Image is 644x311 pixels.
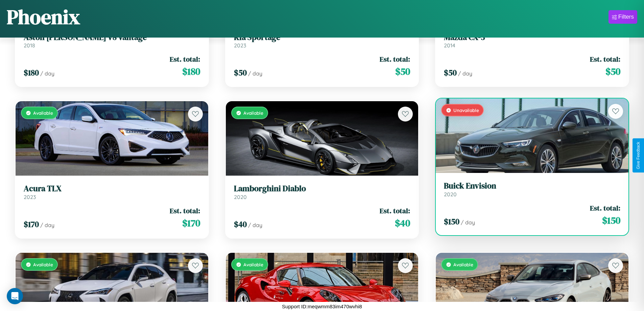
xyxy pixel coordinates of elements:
span: Est. total: [170,206,200,216]
h3: Lamborghini Diablo [234,184,410,194]
a: Buick Envision2020 [444,181,620,198]
a: Mazda CX-32014 [444,32,620,49]
span: 2014 [444,42,455,49]
div: Open Intercom Messenger [7,288,23,304]
span: / day [248,222,262,228]
span: 2020 [444,191,457,198]
span: $ 170 [24,219,39,230]
span: $ 150 [444,216,459,227]
span: Est. total: [380,206,410,216]
p: Support ID: meqwmm83im470wvhi8 [282,302,362,311]
span: / day [40,70,54,77]
span: 2018 [24,42,35,49]
span: $ 150 [602,214,620,227]
span: 2020 [234,194,247,200]
span: Est. total: [590,54,620,64]
span: Est. total: [590,203,620,213]
span: $ 50 [234,67,247,78]
span: $ 180 [182,65,200,78]
span: $ 40 [395,216,410,230]
span: / day [458,70,472,77]
span: Available [243,110,263,116]
span: $ 50 [444,67,457,78]
span: $ 170 [182,216,200,230]
span: Available [33,262,53,267]
button: Filters [609,10,637,24]
h3: Buick Envision [444,181,620,191]
h3: Acura TLX [24,184,200,194]
span: 2023 [24,194,36,200]
span: Available [243,262,263,267]
span: Available [453,262,473,267]
a: Lamborghini Diablo2020 [234,184,410,200]
span: / day [40,222,54,228]
span: $ 50 [605,65,620,78]
span: / day [461,219,475,226]
h3: Aston [PERSON_NAME] V8 Vantage [24,32,200,42]
span: 2023 [234,42,246,49]
a: Acura TLX2023 [24,184,200,200]
span: / day [248,70,262,77]
span: $ 180 [24,67,39,78]
a: Kia Sportage2023 [234,32,410,49]
div: Filters [618,14,634,20]
span: $ 50 [395,65,410,78]
span: Unavailable [453,107,479,113]
span: Available [33,110,53,116]
span: Est. total: [170,54,200,64]
div: Give Feedback [636,142,641,169]
span: $ 40 [234,219,247,230]
h1: Phoenix [7,3,80,31]
a: Aston [PERSON_NAME] V8 Vantage2018 [24,32,200,49]
span: Est. total: [380,54,410,64]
